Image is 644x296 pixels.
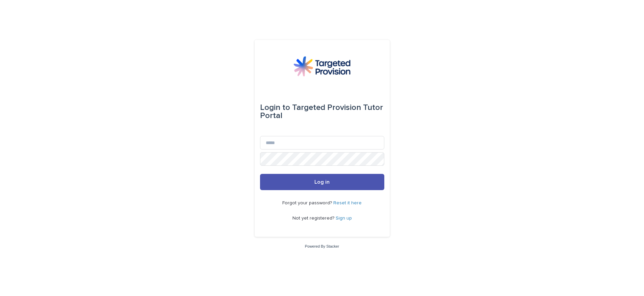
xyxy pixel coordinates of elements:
div: Targeted Provision Tutor Portal [260,98,384,125]
span: Not yet registered? [292,216,336,221]
a: Reset it here [333,201,362,205]
a: Sign up [336,216,352,221]
button: Log in [260,174,384,190]
span: Forgot your password? [282,201,333,205]
span: Login to [260,104,290,112]
a: Powered By Stacker [305,244,339,248]
img: M5nRWzHhSzIhMunXDL62 [293,56,350,76]
span: Log in [314,179,330,185]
